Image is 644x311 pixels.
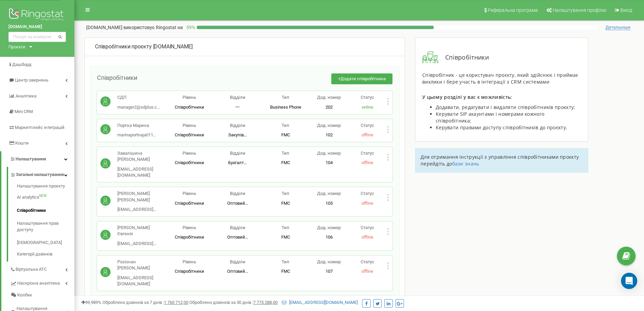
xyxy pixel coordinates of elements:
[281,201,290,206] span: FMC
[183,24,197,31] p: 59 %
[331,73,392,85] button: +Додати співробітника
[17,183,74,191] a: Налаштування проєкту
[281,235,290,240] span: FMC
[422,72,578,85] span: Співробітник - це користувач проєкту, який здійснює і приймає виклики і бере участь в інтеграції ...
[117,132,156,137] span: marinaportnaja011...
[17,280,60,287] span: Наскрізна аналітика
[282,151,289,156] span: Тип
[230,95,245,100] span: Відділи
[281,269,290,274] span: FMC
[117,166,153,178] span: [EMAIL_ADDRESS][DOMAIN_NAME]
[436,104,575,110] span: Додавати, редагувати і видаляти співробітників проєкту;
[361,160,373,165] span: offline
[189,300,278,305] span: Оброблено дзвінків за 30 днів :
[228,160,247,165] span: Бухгалт...
[282,225,289,230] span: Тип
[310,200,348,207] p: 105
[230,151,245,156] span: Відділи
[230,259,245,264] span: Відділи
[227,235,248,240] span: Оптовий...
[16,156,46,161] span: Налаштування
[183,191,196,196] span: Рівень
[15,140,29,146] span: Кошти
[553,7,606,13] span: Налаштування профілю
[175,201,204,206] span: Співробітники
[86,24,183,31] p: [DOMAIN_NAME]
[253,300,278,305] u: 7 775 288,00
[17,217,74,236] a: Налаштування прав доступу
[361,201,373,206] span: offline
[16,266,47,273] span: Віртуальна АТС
[605,25,630,30] span: Детальніше
[117,259,165,271] p: Розізнан [PERSON_NAME]
[1,151,74,167] a: Налаштування
[8,44,25,50] div: Проєкти
[310,132,348,138] p: 102
[8,32,66,42] input: Пошук за номером
[175,269,204,274] span: Співробітники
[17,249,74,258] a: Категорії дзвінків
[95,43,395,51] div: [DOMAIN_NAME]
[310,234,348,241] p: 106
[620,7,632,13] span: Вихід
[15,77,48,83] span: Центр звернень
[361,269,373,274] span: offline
[117,150,165,163] p: Завалішина [PERSON_NAME]
[436,124,567,131] span: Керувати правами доступу співробітників до проєкту.
[227,201,248,206] span: Оптовий...
[16,93,37,98] span: Аналiтика
[230,191,245,196] span: Відділи
[117,241,156,246] span: [EMAIL_ADDRESS]...
[164,300,188,305] u: 1 760 712,00
[117,207,156,212] span: [EMAIL_ADDRESS]...
[421,154,579,167] span: Для отримання інструкції з управління співробітниками проєкту перейдіть до
[15,109,33,114] span: Mini CRM
[10,262,74,275] a: Віртуальна АТС
[97,74,137,81] span: Співробітники
[361,95,374,100] span: Статус
[117,94,160,101] p: СДП
[10,167,74,181] a: Загальні налаштування
[310,160,348,166] p: 104
[488,7,538,13] span: Реферальна програма
[16,172,64,178] span: Загальні налаштування
[81,300,101,305] span: 99,989%
[117,275,165,287] p: [EMAIL_ADDRESS][DOMAIN_NAME]
[123,25,183,30] span: використовує Ringostat на
[12,62,31,67] span: Дашборд
[282,123,289,128] span: Тип
[422,94,512,100] span: У цьому розділі у вас є можливість:
[230,123,245,128] span: Відділи
[17,191,74,204] a: AI analyticsNEW
[227,269,248,274] span: Оптовий...
[310,104,348,111] p: 202
[175,235,204,240] span: Співробітники
[361,151,374,156] span: Статус
[452,160,479,167] a: бази знань
[282,259,289,264] span: Тип
[117,123,156,129] p: Портна Марина
[281,132,290,137] span: FMC
[317,151,341,156] span: Дод. номер
[310,268,348,275] p: 107
[15,125,65,130] span: Маркетплейс інтеграцій
[10,289,74,301] a: Колбек
[361,235,373,240] span: offline
[621,273,637,289] div: Open Intercom Messenger
[8,7,66,24] img: Ringostat logo
[340,76,386,81] span: Додати співробітника
[183,151,196,156] span: Рівень
[183,225,196,230] span: Рівень
[361,191,374,196] span: Статус
[317,123,341,128] span: Дод. номер
[95,43,152,50] span: Співробітники проєкту
[117,191,165,203] p: [PERSON_NAME] [PERSON_NAME]
[183,259,196,264] span: Рівень
[317,259,341,264] span: Дод. номер
[317,95,341,100] span: Дод. номер
[183,95,196,100] span: Рівень
[175,160,204,165] span: Співробітники
[362,105,373,110] span: online
[117,105,160,110] span: manager2@sdplus.c...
